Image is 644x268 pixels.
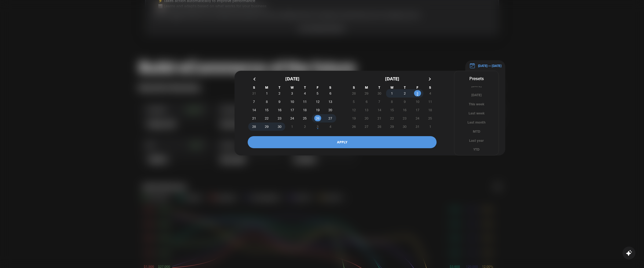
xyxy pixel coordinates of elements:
[303,105,307,115] span: 18
[324,114,337,122] button: 27
[404,97,406,106] span: 9
[404,88,406,98] span: 2
[252,113,256,123] span: 21
[347,85,360,89] span: S
[386,106,398,114] button: 15
[235,71,505,155] button: [DATE]SMTWTFS311234567891011121314151617181920212223242526272829301234[DATE]SMTWTFS28293012345678...
[260,106,273,114] button: 15
[286,85,298,89] span: W
[469,63,475,69] img: 01.01.24 — 07.01.24
[378,97,380,106] span: 7
[252,105,256,115] span: 14
[273,114,286,122] button: 23
[403,122,407,131] span: 30
[330,88,331,98] span: 6
[378,122,381,131] span: 28
[398,122,411,131] button: 30
[428,105,432,115] span: 18
[366,97,368,106] span: 6
[454,129,499,134] button: MTD
[347,122,360,131] button: 26
[353,97,355,106] span: 5
[273,106,286,114] button: 16
[391,88,393,98] span: 1
[248,85,260,89] span: S
[390,113,394,123] span: 22
[386,114,398,122] button: 22
[424,85,437,89] span: S
[454,75,499,81] div: Presets
[411,114,424,122] button: 24
[398,89,411,98] button: 2
[265,105,269,115] span: 15
[324,98,337,106] button: 13
[360,85,373,89] span: M
[316,97,320,106] span: 12
[328,97,332,106] span: 13
[316,113,320,123] span: 26
[260,122,273,131] button: 29
[290,105,294,115] span: 17
[386,89,398,98] button: 1
[352,105,356,115] span: 12
[416,105,419,115] span: 17
[416,113,419,123] span: 24
[398,114,411,122] button: 23
[324,85,337,89] span: S
[373,106,386,114] button: 14
[265,122,269,131] span: 29
[253,97,255,106] span: 7
[373,122,386,131] button: 28
[286,106,298,114] button: 17
[260,114,273,122] button: 22
[424,89,437,98] button: 4
[311,85,324,89] span: F
[286,98,298,106] button: 10
[398,98,411,106] button: 9
[411,85,424,89] span: F
[428,97,432,106] span: 11
[454,120,499,125] button: Last month
[429,88,431,98] span: 4
[347,106,360,114] button: 12
[454,147,499,152] button: YTD
[311,114,324,122] button: 26
[416,97,419,106] span: 10
[403,113,407,123] span: 23
[424,106,437,114] button: 18
[411,89,424,98] button: 3
[279,88,280,98] span: 2
[299,89,311,98] button: 4
[398,106,411,114] button: 16
[260,89,273,98] button: 1
[248,122,260,131] button: 28
[328,113,332,123] span: 27
[248,98,260,106] button: 7
[299,114,311,122] button: 25
[386,122,398,131] button: 29
[386,85,398,89] span: W
[465,60,506,71] button: [DATE] — [DATE][DATE]SMTWTFS311234567891011121314151617181920212223242526272829301234[DATE]SMTWTF...
[352,122,356,131] span: 26
[398,85,411,89] span: T
[290,113,294,123] span: 24
[360,98,373,106] button: 6
[324,89,337,98] button: 6
[424,98,437,106] button: 11
[311,98,324,106] button: 12
[352,113,356,123] span: 19
[248,106,260,114] button: 14
[286,89,298,98] button: 3
[303,113,307,123] span: 25
[266,88,268,98] span: 1
[360,122,373,131] button: 27
[373,85,386,89] span: T
[416,122,419,131] span: 31
[291,88,293,98] span: 3
[390,105,394,115] span: 15
[411,106,424,114] button: 17
[248,72,337,85] div: [DATE]
[311,89,324,98] button: 5
[365,122,368,131] span: 27
[317,88,319,98] span: 5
